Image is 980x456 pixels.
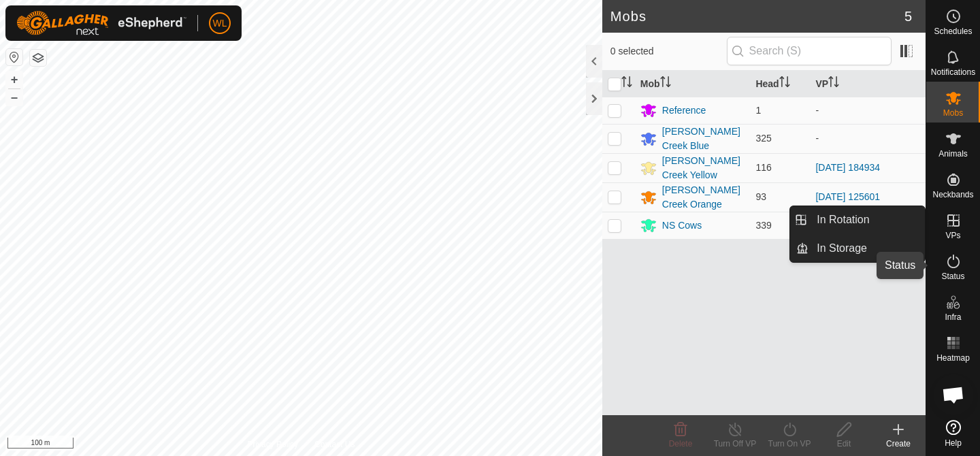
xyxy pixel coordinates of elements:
a: Help [926,414,980,453]
span: 5 [904,6,912,27]
span: Help [945,439,962,447]
span: Mobs [943,109,963,117]
p-sorticon: Activate to sort [660,78,671,89]
span: 1 [755,105,761,116]
div: [PERSON_NAME] Creek Blue [662,125,745,153]
a: [DATE] 184934 [815,162,880,173]
div: Turn On VP [762,438,817,450]
span: Notifications [931,68,975,76]
li: In Rotation [790,206,925,233]
span: WL [213,16,227,31]
td: - [810,124,926,153]
th: Head [750,71,810,97]
button: + [6,71,22,88]
td: - [810,97,926,124]
span: Delete [669,439,693,449]
span: Status [941,272,964,280]
div: [PERSON_NAME] Creek Yellow [662,154,745,182]
span: Infra [945,313,961,321]
div: Edit [817,438,871,450]
span: 339 [755,220,771,231]
div: Open chat [933,374,974,415]
span: VPs [945,231,960,240]
div: Create [871,438,926,450]
a: Contact Us [314,438,355,451]
th: VP [810,71,926,97]
div: Turn Off VP [708,438,762,450]
span: 0 selected [610,44,727,59]
span: Neckbands [932,191,973,199]
span: Animals [938,150,968,158]
h2: Mobs [610,8,904,25]
a: Privacy Policy [247,438,298,451]
a: [DATE] 125601 [815,191,880,202]
span: In Storage [817,240,867,257]
button: Reset Map [6,49,22,65]
span: 116 [755,162,771,173]
button: – [6,89,22,105]
th: Mob [635,71,751,97]
button: Map Layers [30,50,46,66]
span: Schedules [934,27,972,35]
a: In Storage [808,235,925,262]
p-sorticon: Activate to sort [779,78,790,89]
div: Reference [662,103,706,118]
span: 93 [755,191,766,202]
div: NS Cows [662,218,702,233]
a: In Rotation [808,206,925,233]
li: In Storage [790,235,925,262]
input: Search (S) [727,37,892,65]
span: Heatmap [936,354,970,362]
img: Gallagher Logo [16,11,186,35]
span: 325 [755,133,771,144]
p-sorticon: Activate to sort [621,78,632,89]
p-sorticon: Activate to sort [828,78,839,89]
div: [PERSON_NAME] Creek Orange [662,183,745,212]
span: In Rotation [817,212,869,228]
